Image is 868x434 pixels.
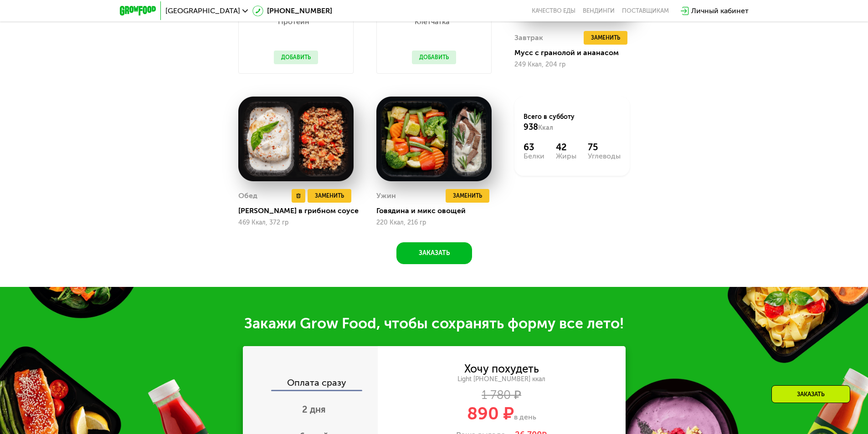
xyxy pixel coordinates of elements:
[274,51,318,64] button: Добавить
[238,206,361,215] div: [PERSON_NAME] в грибном соусе
[453,191,482,200] span: Заменить
[238,189,257,203] div: Обед
[588,153,621,160] div: Углеводы
[538,124,553,132] span: Ккал
[376,219,492,226] div: 220 Ккал, 216 гр
[588,142,621,153] div: 75
[396,242,472,264] button: Заказать
[274,18,313,26] p: Протеин
[464,364,539,374] div: Хочу похудеть
[302,404,326,415] span: 2 дня
[524,112,621,133] div: Всего в субботу
[556,153,576,160] div: Жиры
[467,403,514,424] span: 890 ₽
[412,18,452,26] p: Клетчатка
[244,378,378,390] div: Оплата сразу
[514,413,536,421] span: в день
[514,31,543,45] div: Завтрак
[378,390,626,400] div: 1 780 ₽
[315,191,344,200] span: Заменить
[622,7,669,15] div: поставщикам
[591,33,620,42] span: Заменить
[691,5,749,16] div: Личный кабинет
[524,122,538,132] span: 938
[524,153,544,160] div: Белки
[376,206,499,215] div: Говядина и микс овощей
[252,5,332,16] a: [PHONE_NUMBER]
[165,7,240,15] span: [GEOGRAPHIC_DATA]
[376,189,396,203] div: Ужин
[771,385,850,403] div: Заказать
[446,189,489,203] button: Заменить
[308,189,351,203] button: Заменить
[378,375,626,383] div: Light [PHONE_NUMBER] ккал
[514,61,630,68] div: 249 Ккал, 204 гр
[524,142,544,153] div: 63
[238,219,354,226] div: 469 Ккал, 372 гр
[556,142,576,153] div: 42
[583,7,615,15] a: Вендинги
[532,7,575,15] a: Качество еды
[584,31,627,45] button: Заменить
[412,51,456,64] button: Добавить
[514,48,637,57] div: Мусс с гранолой и ананасом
